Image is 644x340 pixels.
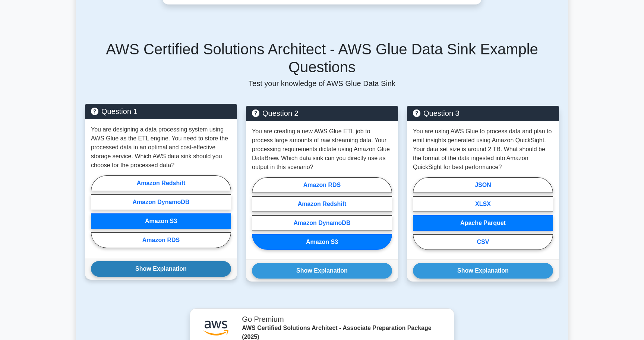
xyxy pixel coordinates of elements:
label: Amazon RDS [252,177,392,193]
button: Show Explanation [91,261,231,277]
label: XLSX [413,196,553,212]
label: CSV [413,234,553,250]
h5: AWS Certified Solutions Architect - AWS Glue Data Sink Example Questions [85,40,559,76]
label: Amazon Redshift [252,196,392,212]
label: Amazon S3 [91,213,231,229]
label: Apache Parquet [413,215,553,231]
p: You are creating a new AWS Glue ETL job to process large amounts of raw streaming data. Your proc... [252,127,392,172]
label: Amazon RDS [91,232,231,248]
p: You are using AWS Glue to process data and plan to emit insights generated using Amazon QuickSigh... [413,127,553,172]
label: Amazon Redshift [91,175,231,191]
p: Test your knowledge of AWS Glue Data Sink [85,79,559,88]
label: Amazon S3 [252,234,392,250]
label: JSON [413,177,553,193]
button: Show Explanation [252,263,392,279]
h5: Question 3 [413,109,553,118]
button: Show Explanation [413,263,553,279]
h5: Question 1 [91,107,231,116]
p: You are designing a data processing system using AWS Glue as the ETL engine. You need to store th... [91,125,231,170]
label: Amazon DynamoDB [252,215,392,231]
h5: Question 2 [252,109,392,118]
label: Amazon DynamoDB [91,194,231,210]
